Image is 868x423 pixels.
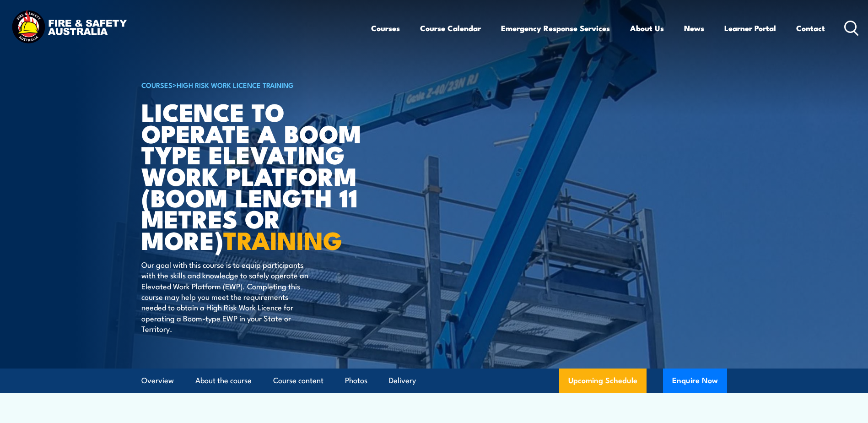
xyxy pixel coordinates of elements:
a: High Risk Work Licence Training [177,80,294,90]
a: Course content [273,369,323,393]
a: Contact [796,16,825,40]
a: Learner Portal [724,16,776,40]
a: Emergency Response Services [501,16,610,40]
a: Course Calendar [420,16,481,40]
a: Photos [345,369,367,393]
a: COURSES [141,80,173,90]
strong: TRAINING [223,220,342,258]
a: About the course [195,369,252,393]
a: Courses [371,16,400,40]
a: Upcoming Schedule [559,369,647,393]
p: Our goal with this course is to equip participants with the skills and knowledge to safely operat... [141,259,308,334]
h6: > [141,79,367,90]
a: News [684,16,704,40]
h1: Licence to operate a boom type elevating work platform (boom length 11 metres or more) [141,101,367,250]
a: About Us [630,16,664,40]
a: Overview [141,369,174,393]
a: Delivery [389,369,416,393]
button: Enquire Now [663,369,727,393]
